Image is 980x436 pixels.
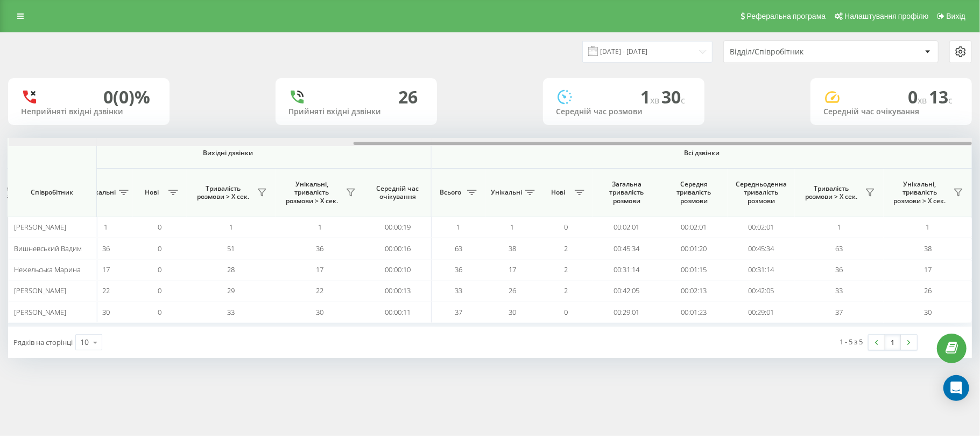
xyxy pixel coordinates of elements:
span: 1 [104,222,108,232]
span: 0 [158,265,162,274]
td: 00:00:19 [364,217,432,238]
span: Вишневський Вадим [14,244,82,253]
span: Середній час очікування [372,184,423,201]
span: 63 [455,244,462,253]
td: 00:01:23 [660,301,728,322]
td: 00:01:15 [660,259,728,280]
span: 63 [836,244,843,253]
span: Унікальні, тривалість розмови > Х сек. [281,180,343,205]
span: 0 [565,307,568,317]
td: 00:45:34 [728,238,795,259]
span: 22 [316,286,324,295]
span: хв [918,94,929,106]
span: [PERSON_NAME] [14,222,66,232]
span: 38 [924,244,932,253]
span: 0 [158,222,162,232]
span: 30 [316,307,324,317]
td: 00:02:01 [593,217,660,238]
td: 00:31:14 [593,259,660,280]
span: Вихід [947,12,965,20]
div: 0 (0)% [103,87,150,107]
span: 17 [102,265,110,274]
span: 29 [228,286,235,295]
span: 0 [158,307,162,317]
span: 0 [908,85,929,108]
span: Рядків на сторінці [13,337,73,347]
span: 1 [457,222,461,232]
a: 1 [885,335,901,350]
span: Унікальні, тривалість розмови > Х сек. [889,180,950,205]
div: Open Intercom Messenger [943,375,969,401]
td: 00:02:01 [728,217,795,238]
td: 00:02:13 [660,280,728,301]
span: 1 [229,222,233,232]
span: Всього [437,188,464,197]
div: Неприйняті вхідні дзвінки [21,107,157,116]
span: 0 [158,286,162,295]
span: 2 [565,265,568,274]
span: 13 [929,85,953,108]
td: 00:00:16 [364,238,432,259]
span: [PERSON_NAME] [14,307,66,317]
td: 00:42:05 [728,280,795,301]
span: 2 [565,244,568,253]
span: Всі дзвінки [463,149,940,157]
span: Вихідні дзвінки [51,149,406,157]
td: 00:45:34 [593,238,660,259]
span: 30 [509,307,516,317]
span: 30 [102,307,110,317]
span: 36 [316,244,324,253]
td: 00:00:11 [364,301,432,322]
div: Середній час очікування [823,107,959,116]
td: 00:29:01 [728,301,795,322]
span: 28 [228,265,235,274]
div: 10 [80,337,89,348]
span: Унікальні [491,188,522,197]
td: 00:29:01 [593,301,660,322]
span: 26 [924,286,932,295]
span: 30 [661,85,685,108]
span: [PERSON_NAME] [14,286,66,295]
td: 00:31:14 [728,259,795,280]
span: c [948,94,953,106]
span: 26 [509,286,516,295]
td: 00:00:10 [364,259,432,280]
span: 22 [102,286,110,295]
span: 1 [318,222,322,232]
span: Налаштування профілю [844,12,928,20]
span: 36 [455,265,462,274]
span: Співробітник [17,188,87,197]
td: 00:42:05 [593,280,660,301]
span: 37 [836,307,843,317]
span: 33 [455,286,462,295]
div: 26 [398,87,418,107]
span: 37 [455,307,462,317]
span: 1 [640,85,661,108]
span: 1 [926,222,930,232]
span: 2 [565,286,568,295]
span: 17 [924,265,932,274]
span: Реферальна програма [747,12,826,20]
span: Середньоденна тривалість розмови [736,180,787,205]
span: 51 [228,244,235,253]
span: 0 [158,244,162,253]
td: 00:01:20 [660,238,728,259]
span: 1 [837,222,841,232]
span: Середня тривалість розмови [668,180,720,205]
span: 33 [836,286,843,295]
span: хв [650,94,661,106]
span: 17 [509,265,516,274]
span: 38 [509,244,516,253]
span: Тривалість розмови > Х сек. [800,184,862,201]
span: 36 [102,244,110,253]
span: 1 [511,222,514,232]
td: 00:00:13 [364,280,432,301]
div: Відділ/Співробітник [730,47,858,57]
span: 17 [316,265,324,274]
td: 00:02:01 [660,217,728,238]
span: 30 [924,307,932,317]
span: c [681,94,685,106]
span: Нежельська Марина [14,265,81,274]
div: 1 - 5 з 5 [840,336,863,347]
span: Унікальні [84,188,116,197]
